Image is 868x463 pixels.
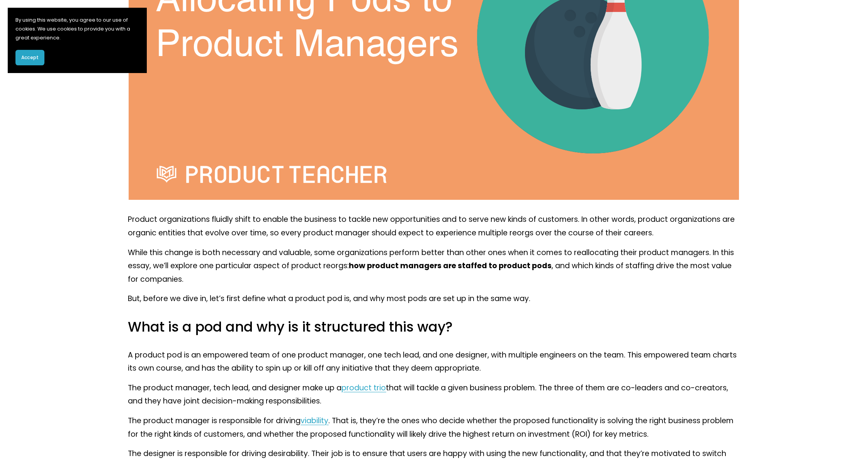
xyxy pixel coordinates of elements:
p: While this change is both necessary and valuable, some organizations perform better than other on... [128,246,740,286]
p: By using this website, you agree to our use of cookies. We use cookies to provide you with a grea... [15,15,139,42]
section: Cookie banner [8,8,147,73]
a: product trio [341,383,386,393]
p: Product organizations fluidly shift to enable the business to tackle new opportunities and to ser... [128,213,740,240]
button: Accept [15,50,44,65]
span: Accept [21,54,39,61]
a: viability [301,415,328,426]
p: But, before we dive in, let’s first define what a product pod is, and why most pods are set up in... [128,292,740,306]
h3: What is a pod and why is it structured this way? [128,318,740,336]
p: A product pod is an empowered team of one product manager, one tech lead, and one designer, with ... [128,349,740,375]
strong: how product managers are staffed to product pods [349,260,552,271]
p: The product manager, tech lead, and designer make up a that will tackle a given business problem.... [128,381,740,408]
p: The product manager is responsible for driving . That is, they’re the ones who decide whether the... [128,414,740,441]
